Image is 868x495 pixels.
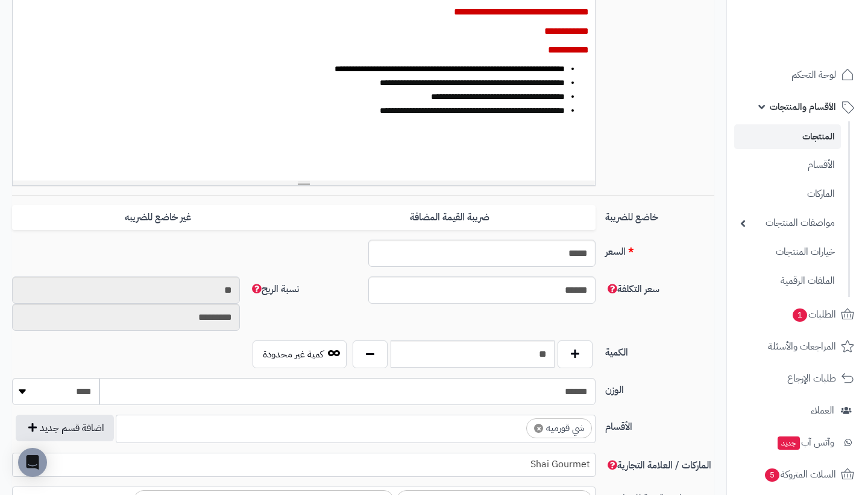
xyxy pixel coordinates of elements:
span: 5 [764,468,780,482]
a: المنتجات [734,124,841,149]
span: × [534,424,543,433]
label: الأقسام [600,415,719,434]
span: لوحة التحكم [791,66,836,83]
label: الوزن [600,378,719,397]
a: خيارات المنتجات [734,239,841,265]
span: السلات المتروكة [764,466,836,483]
span: طلبات الإرجاع [787,370,836,387]
span: الأقسام والمنتجات [770,98,836,115]
button: اضافة قسم جديد [16,415,114,441]
a: وآتس آبجديد [734,428,861,457]
a: طلبات الإرجاع [734,364,861,393]
span: الماركات / العلامة التجارية [605,458,711,473]
span: المراجعات والأسئلة [768,338,836,355]
a: الطلبات1 [734,300,861,329]
div: Open Intercom Messenger [18,448,47,477]
a: العملاء [734,396,861,425]
span: 1 [792,308,808,322]
span: جديد [778,436,800,450]
label: الكمية [600,340,719,360]
a: مواصفات المنتجات [734,210,841,236]
li: شي قورميه [526,418,592,438]
label: غير خاضع للضريبه [12,205,304,230]
a: الملفات الرقمية [734,268,841,294]
label: السعر [600,240,719,259]
span: Shai Gourmet [13,455,595,473]
span: وآتس آب [776,434,834,451]
span: سعر التكلفة [605,282,659,296]
span: نسبة الربح [250,282,299,296]
a: المراجعات والأسئلة [734,332,861,361]
a: السلات المتروكة5 [734,460,861,489]
label: ضريبة القيمة المضافة [304,205,596,230]
img: logo-2.png [786,12,857,37]
a: الأقسام [734,152,841,178]
span: Shai Gourmet [12,453,596,477]
a: الماركات [734,181,841,207]
span: العملاء [811,402,834,419]
a: لوحة التحكم [734,60,861,89]
span: الطلبات [791,306,836,323]
label: خاضع للضريبة [600,205,719,225]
